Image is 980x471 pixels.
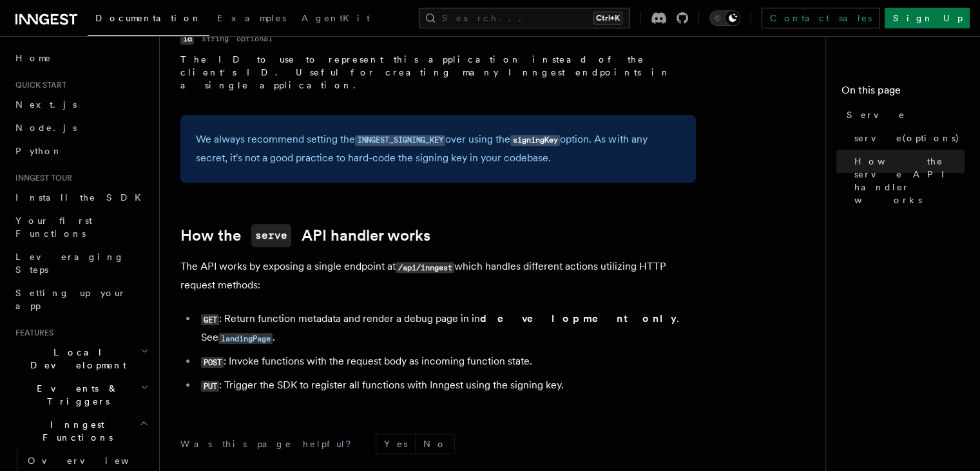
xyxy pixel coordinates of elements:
[15,215,92,239] span: Your first Functions
[10,209,151,245] a: Your first Functions
[10,116,151,139] a: Node.js
[847,108,905,121] span: Serve
[202,34,229,44] dd: string
[10,281,151,317] a: Setting up your app
[197,310,696,347] li: : Return function metadata and render a debug page in in . See .
[885,8,970,28] a: Sign Up
[10,382,140,408] span: Events & Triggers
[10,93,151,116] a: Next.js
[376,434,415,454] button: Yes
[355,135,445,146] code: INNGEST_SIGNING_KEY
[302,13,370,23] span: AgentKit
[10,245,151,281] a: Leveraging Steps
[197,376,696,395] li: : Trigger the SDK to register all functions with Inngest using the signing key.
[419,8,630,28] button: Search...Ctrl+K
[294,4,378,35] a: AgentKit
[15,52,52,65] span: Home
[197,352,696,371] li: : Invoke functions with the request body as incoming function state.
[10,341,151,377] button: Local Development
[841,103,965,126] a: Serve
[10,413,151,449] button: Inngest Functions
[10,173,72,183] span: Inngest tour
[10,418,139,444] span: Inngest Functions
[709,10,740,26] button: Toggle dark mode
[396,262,454,273] code: /api/inngest
[10,346,140,372] span: Local Development
[180,437,360,450] p: Was this page helpful?
[28,456,160,466] span: Overview
[236,34,273,44] dd: optional
[217,13,286,23] span: Examples
[15,146,62,156] span: Python
[209,4,294,35] a: Examples
[854,155,965,206] span: How the serve API handler works
[196,130,680,167] p: We always recommend setting the over using the option. As with any secret, it's not a good practi...
[849,150,965,212] a: How the serve API handler works
[10,46,151,70] a: Home
[10,328,53,338] span: Features
[180,34,194,45] code: id
[762,8,879,28] a: Contact sales
[480,312,677,325] strong: development only
[15,288,126,311] span: Setting up your app
[180,53,675,92] p: The ID to use to represent this application instead of the client's ID. Useful for creating many ...
[180,224,430,247] a: How theserveAPI handler works
[510,135,560,146] code: signingKey
[10,80,66,90] span: Quick start
[854,132,960,145] span: serve(options)
[201,314,219,325] code: GET
[15,123,77,133] span: Node.js
[15,252,124,275] span: Leveraging Steps
[10,139,151,163] a: Python
[10,186,151,209] a: Install the SDK
[88,4,209,36] a: Documentation
[10,377,151,413] button: Events & Triggers
[416,434,454,454] button: No
[201,381,219,392] code: PUT
[251,224,291,247] code: serve
[593,12,622,25] kbd: Ctrl+K
[841,83,965,103] h4: On this page
[355,133,445,145] a: INNGEST_SIGNING_KEY
[15,192,149,203] span: Install the SDK
[180,257,696,294] p: The API works by exposing a single endpoint at which handles different actions utilizing HTTP req...
[218,331,273,343] a: landingPage
[95,13,202,23] span: Documentation
[849,126,965,150] a: serve(options)
[201,357,224,368] code: POST
[218,333,273,344] code: landingPage
[15,99,77,110] span: Next.js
